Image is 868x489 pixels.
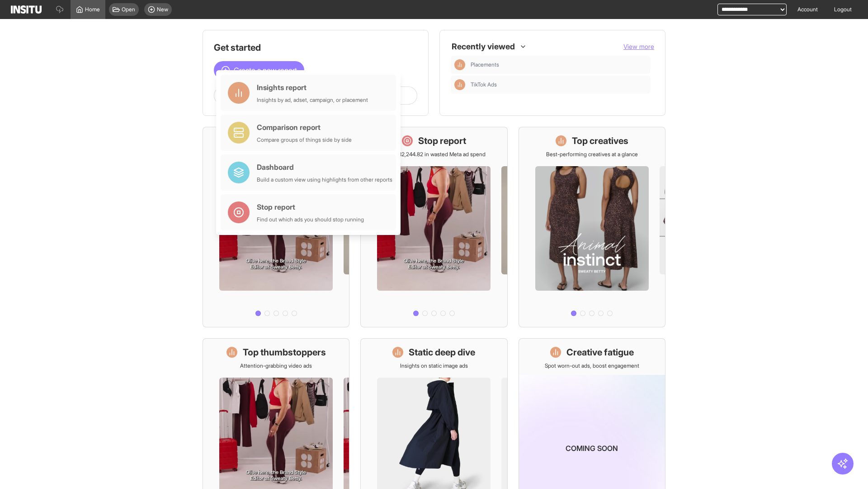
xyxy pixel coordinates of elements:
[454,79,465,90] div: Insights
[409,346,475,359] h1: Static deep dive
[360,127,507,327] a: Stop reportSave £32,244.82 in wasted Meta ad spend
[85,6,100,13] span: Home
[454,59,465,70] div: Insights
[11,5,42,14] img: Logo
[257,201,364,212] div: Stop report
[400,362,468,369] p: Insights on static image ads
[214,41,417,54] h1: Get started
[572,134,628,147] h1: Top creatives
[257,162,392,173] div: Dashboard
[257,176,392,183] div: Build a custom view using highlights from other reports
[157,6,168,13] span: New
[519,127,665,327] a: Top creativesBest-performing creatives at a glance
[623,42,654,51] button: View more
[257,96,368,104] div: Insights by ad, adset, campaign, or placement
[234,65,297,76] span: Create a new report
[382,151,486,158] p: Save £32,244.82 in wasted Meta ad spend
[471,61,647,68] span: Placements
[546,151,638,158] p: Best-performing creatives at a glance
[623,43,654,50] span: View more
[257,82,368,93] div: Insights report
[257,122,352,133] div: Comparison report
[257,136,352,144] div: Compare groups of things side by side
[214,61,304,79] button: Create a new report
[418,134,466,147] h1: Stop report
[243,346,326,359] h1: Top thumbstoppers
[240,362,312,369] p: Attention-grabbing video ads
[471,81,497,88] span: TikTok Ads
[471,81,647,88] span: TikTok Ads
[122,6,135,13] span: Open
[257,216,364,223] div: Find out which ads you should stop running
[203,127,349,327] a: What's live nowSee all active ads instantly
[471,61,499,68] span: Placements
